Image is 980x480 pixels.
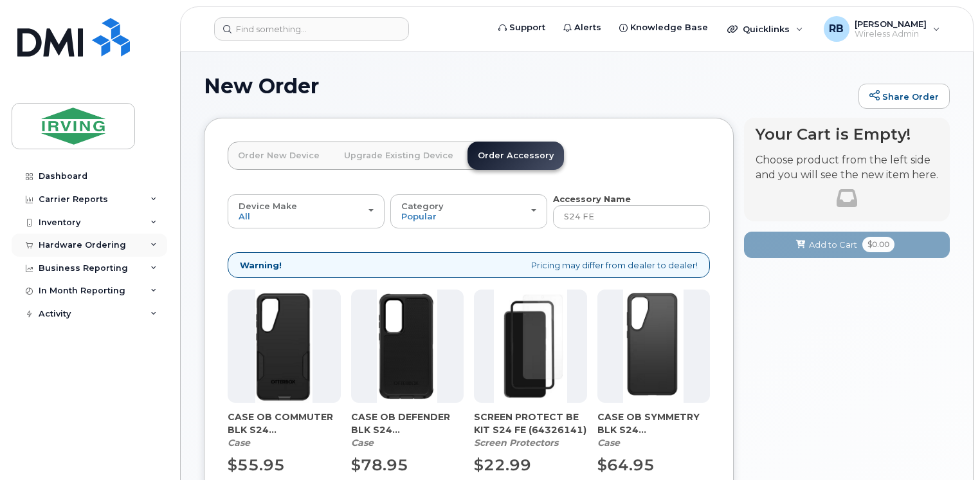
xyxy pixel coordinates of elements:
span: $64.95 [597,456,655,474]
a: Upgrade Existing Device [334,142,464,170]
strong: Warning! [240,259,282,272]
div: CASE OB DEFENDER BLK S24 FE(64322218) [351,411,464,449]
span: $0.00 [862,237,894,252]
span: Category [401,201,444,211]
img: s24_FE_ob_com.png [255,290,313,403]
img: image003.png [494,290,567,403]
h1: New Order [204,75,852,97]
div: CASE OB SYMMETRY BLK S24 FE(64322217) [597,411,711,449]
p: Choose product from the left side and you will see the new item here. [756,153,938,183]
span: Device Make [239,201,297,211]
button: Device Make All [228,194,385,228]
a: Share Order [858,84,950,109]
em: Case [597,437,620,448]
em: Case [351,437,374,448]
span: Popular [401,211,437,221]
em: Case [228,437,250,448]
span: $78.95 [351,456,408,474]
em: Screen Protectors [474,437,558,448]
span: Add to Cart [809,239,857,251]
span: $22.99 [474,456,531,474]
span: CASE OB COMMUTER BLK S24 FE(64322216) [228,411,341,436]
h4: Your Cart is Empty! [756,125,938,143]
span: $55.95 [228,456,285,474]
img: s24_fe_ob_sym.png [623,290,684,403]
div: SCREEN PROTECT BE KIT S24 FE (64326141) [474,411,587,449]
button: Add to Cart $0.00 [744,232,950,258]
span: SCREEN PROTECT BE KIT S24 FE (64326141) [474,411,587,436]
button: Category Popular [390,194,547,228]
a: Order Accessory [467,142,564,170]
img: s24_fe_ob_Def.png [377,290,437,403]
span: CASE OB SYMMETRY BLK S24 FE(64322217) [597,411,711,436]
span: CASE OB DEFENDER BLK S24 FE(64322218) [351,411,464,436]
strong: Accessory Name [553,194,631,204]
div: CASE OB COMMUTER BLK S24 FE(64322216) [228,411,341,449]
span: All [239,211,250,221]
div: Pricing may differ from dealer to dealer! [228,252,710,279]
a: Order New Device [228,142,330,170]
